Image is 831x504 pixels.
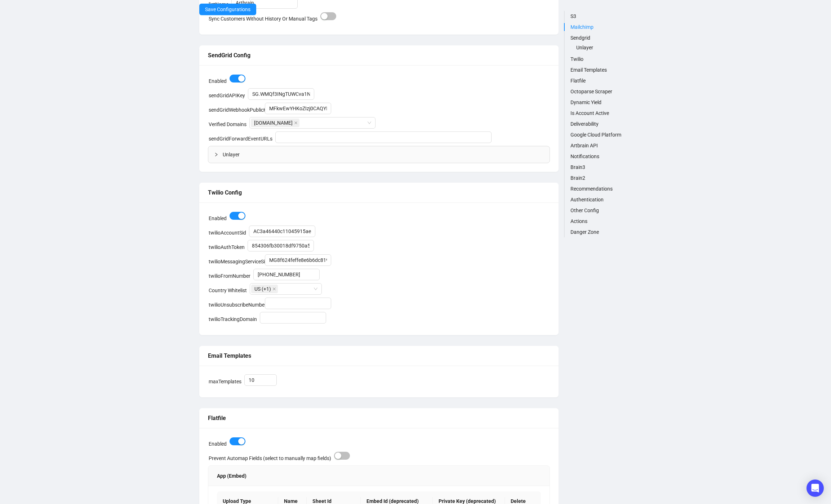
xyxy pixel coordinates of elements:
a: Sendgrid [570,34,632,42]
div: App (Embed) [217,472,541,480]
a: S3 [570,12,632,20]
a: Mailchimp [570,23,632,31]
label: twilioAuthToken [209,244,245,250]
span: Unlayer [223,151,544,159]
a: Brain2 [570,174,632,182]
label: Enabled [209,215,227,221]
label: Country Whitelist [209,287,247,293]
span: Save Configurations [205,5,250,13]
div: Email Templates [208,351,550,360]
label: Enabled [209,441,227,447]
label: sendGridAPIKey [209,93,245,98]
label: twilioTrackingDomain [209,316,257,322]
span: close [294,121,298,125]
a: Authentication [570,196,632,204]
a: Is Account Active [570,109,632,117]
a: Actions [570,217,632,225]
div: Open Intercom Messenger [806,480,824,497]
label: listName [209,1,228,7]
label: Sync Customers Without History Or Manual Tags [209,16,317,22]
label: twilioMessagingServiceSid [209,259,268,264]
label: sendGridWebhookPublicKey [209,107,272,113]
a: Flatfile [570,77,632,85]
span: close [272,287,276,291]
a: Unlayer [576,44,632,52]
a: Other Config [570,206,632,214]
a: Brain3 [570,163,632,171]
a: Dynamic Yield [570,98,632,106]
a: Artbrain API [570,142,632,150]
a: Twilio [570,55,632,63]
a: Email Templates [570,66,632,74]
div: Flatfile [208,414,550,423]
label: maxTemplates [209,379,241,384]
span: US (+1) [254,285,271,293]
div: SendGrid Config [208,51,550,60]
span: [DOMAIN_NAME] [254,119,293,127]
a: Notifications [570,152,632,160]
a: Danger Zone [570,228,632,236]
label: twilioUnsubscribeNumber [209,302,266,308]
button: Save Configurations [199,4,256,15]
a: Recommendations [570,185,632,193]
label: sendGridForwardEventURLs [209,136,272,142]
label: twilioFromNumber [209,273,250,279]
div: Unlayer [208,146,550,163]
a: Google Cloud Platform [570,131,632,139]
a: Octoparse Scraper [570,88,632,95]
label: twilioAccountSid [209,230,246,236]
div: Twilio Config [208,188,550,197]
span: gottahaverockandroll.com [251,119,299,127]
label: Verified Domains [209,121,246,127]
span: US (+1) [251,285,278,293]
label: Enabled [209,78,227,84]
label: Prevent Automap Fields (select to manually map fields) [209,455,331,461]
a: Deliverability [570,120,632,128]
span: collapsed [214,152,218,157]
